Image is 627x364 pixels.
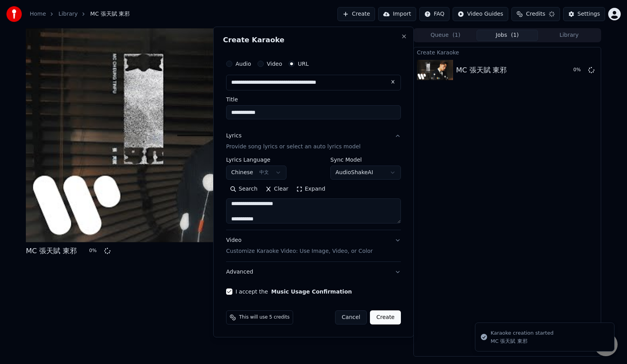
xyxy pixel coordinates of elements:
button: Create [370,310,401,324]
span: This will use 5 credits [239,314,290,321]
button: Advanced [226,262,401,282]
p: Customize Karaoke Video: Use Image, Video, or Color [226,247,373,255]
button: Search [226,183,261,195]
button: VideoCustomize Karaoke Video: Use Image, Video, or Color [226,230,401,261]
button: I accept the [271,289,352,294]
label: Video [267,61,282,67]
div: LyricsProvide song lyrics or select an auto lyrics model [226,157,401,230]
label: Audio [236,61,251,67]
button: Cancel [335,310,367,324]
button: Clear [261,183,292,195]
div: Video [226,236,373,255]
label: Sync Model [330,157,401,162]
label: URL [298,61,309,67]
button: LyricsProvide song lyrics or select an auto lyrics model [226,126,401,157]
label: Lyrics Language [226,157,286,162]
button: Expand [292,183,329,195]
h2: Create Karaoke [223,36,404,43]
label: I accept the [236,289,352,294]
div: Lyrics [226,132,241,140]
p: Provide song lyrics or select an auto lyrics model [226,143,361,151]
label: Title [226,97,401,102]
